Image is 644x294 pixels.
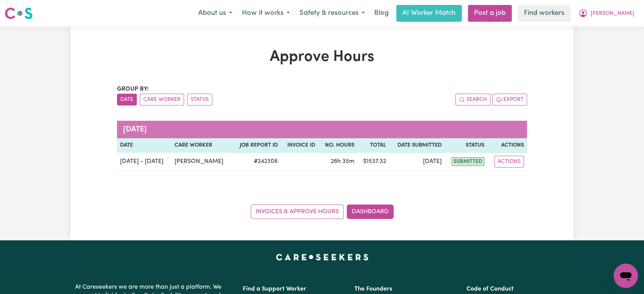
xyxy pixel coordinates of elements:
h1: Approve Hours [117,48,527,66]
td: [PERSON_NAME] [171,153,232,171]
span: 28 hours 35 minutes [331,158,354,165]
th: Job Report ID [232,138,281,153]
img: Careseekers logo [5,6,33,20]
button: sort invoices by date [117,94,137,105]
span: submitted [452,157,484,166]
a: Dashboard [347,205,394,219]
td: [DATE] - [DATE] [117,153,171,171]
button: sort invoices by paid status [187,94,212,105]
span: Group by: [117,86,149,92]
td: # 242306 [232,153,281,171]
a: Invoices & Approve Hours [251,205,344,219]
th: No. Hours [318,138,357,153]
th: Invoice ID [281,138,318,153]
th: Total [357,138,389,153]
th: Date Submitted [389,138,445,153]
iframe: Button to launch messaging window [614,264,638,288]
button: My Account [574,5,639,21]
a: Find workers [518,5,570,22]
a: Code of Conduct [466,286,514,292]
a: Find a Support Worker [243,286,306,292]
button: Export [492,94,527,105]
a: Careseekers home page [276,254,368,260]
th: Date [117,138,171,153]
th: Status [445,138,487,153]
button: sort invoices by care worker [140,94,184,105]
span: [PERSON_NAME] [591,10,634,18]
a: AI Worker Match [396,5,462,22]
button: How it works [237,5,295,21]
a: Blog [370,5,393,22]
caption: [DATE] [117,121,527,138]
button: About us [193,5,237,21]
a: Careseekers logo [5,5,33,22]
button: Actions [494,156,524,168]
a: The Founders [354,286,392,292]
button: Search [455,94,490,105]
a: Post a job [468,5,512,22]
td: $ 1537.32 [357,153,389,171]
th: Care worker [171,138,232,153]
td: [DATE] [389,153,445,171]
th: Actions [487,138,527,153]
button: Safety & resources [295,5,370,21]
